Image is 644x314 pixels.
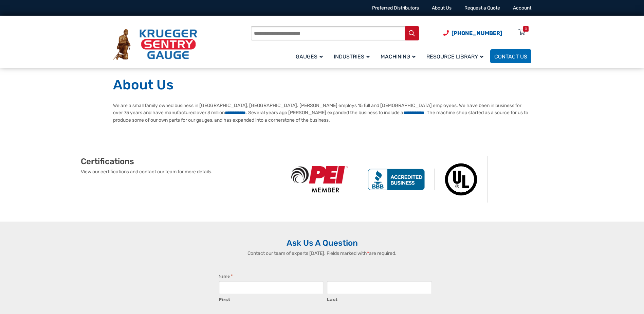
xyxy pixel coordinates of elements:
div: 0 [525,26,527,32]
a: Phone Number (920) 434-8860 [443,29,502,37]
span: Contact Us [494,53,527,60]
span: [PHONE_NUMBER] [452,30,502,36]
span: Machining [381,53,416,60]
a: Preferred Distributors [372,5,419,11]
a: About Us [432,5,452,11]
a: Contact Us [490,49,531,63]
legend: Name [219,273,233,280]
label: First [219,295,324,303]
span: Industries [334,53,370,60]
img: BBB [358,169,435,190]
h1: About Us [113,76,531,93]
label: Last [327,295,432,303]
a: Gauges [292,48,330,64]
a: Account [513,5,531,11]
h2: Certifications [81,156,282,167]
img: Krueger Sentry Gauge [113,29,197,60]
img: PEI Member [282,166,358,192]
span: Gauges [296,53,323,60]
p: View our certifications and contact our team for more details. [81,168,282,175]
a: Resource Library [422,48,490,64]
a: Machining [376,48,422,64]
p: We are a small family owned business in [GEOGRAPHIC_DATA], [GEOGRAPHIC_DATA]. [PERSON_NAME] emplo... [113,102,531,124]
a: Request a Quote [464,5,500,11]
a: Industries [330,48,376,64]
h2: Ask Us A Question [113,238,531,248]
img: Underwriters Laboratories [435,156,488,203]
p: Contact our team of experts [DATE]. Fields marked with are required. [212,250,433,257]
span: Resource Library [426,53,483,60]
